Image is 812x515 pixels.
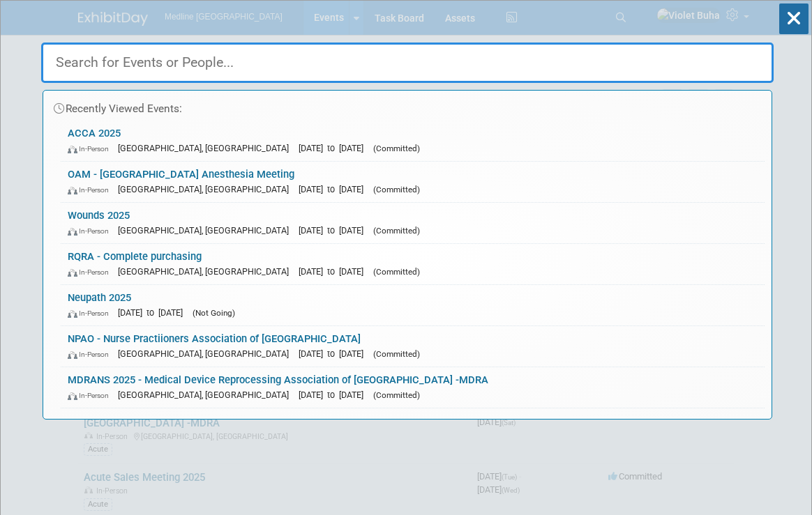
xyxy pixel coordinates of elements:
div: Recently Viewed Events: [50,91,765,121]
span: [GEOGRAPHIC_DATA], [GEOGRAPHIC_DATA] [118,184,296,194]
span: [DATE] to [DATE] [299,348,370,359]
span: (Committed) [373,226,420,236]
span: [DATE] to [DATE] [299,143,370,153]
span: [DATE] to [DATE] [118,307,190,318]
span: [GEOGRAPHIC_DATA], [GEOGRAPHIC_DATA] [118,266,296,277]
span: [DATE] to [DATE] [299,266,370,277]
span: (Committed) [373,267,420,277]
span: [DATE] to [DATE] [299,225,370,236]
a: RQRA - Complete purchasing In-Person [GEOGRAPHIC_DATA], [GEOGRAPHIC_DATA] [DATE] to [DATE] (Commi... [61,244,765,284]
a: MDRANS 2025 - Medical Device Reprocessing Association of [GEOGRAPHIC_DATA] -MDRA In-Person [GEOGR... [61,367,765,408]
span: In-Person [68,268,115,277]
a: Wounds 2025 In-Person [GEOGRAPHIC_DATA], [GEOGRAPHIC_DATA] [DATE] to [DATE] (Committed) [61,203,765,243]
span: In-Person [68,144,115,153]
span: (Committed) [373,185,420,194]
span: [GEOGRAPHIC_DATA], [GEOGRAPHIC_DATA] [118,225,296,236]
span: (Committed) [373,144,420,153]
span: (Committed) [373,390,420,400]
span: [DATE] to [DATE] [299,390,370,400]
span: In-Person [68,309,115,318]
a: NPAO - Nurse Practiioners Association of [GEOGRAPHIC_DATA] In-Person [GEOGRAPHIC_DATA], [GEOGRAPH... [61,326,765,367]
span: In-Person [68,350,115,359]
span: [GEOGRAPHIC_DATA], [GEOGRAPHIC_DATA] [118,348,296,359]
span: (Committed) [373,349,420,359]
a: ACCA 2025 In-Person [GEOGRAPHIC_DATA], [GEOGRAPHIC_DATA] [DATE] to [DATE] (Committed) [61,121,765,161]
span: [GEOGRAPHIC_DATA], [GEOGRAPHIC_DATA] [118,143,296,153]
input: Search for Events or People... [41,43,774,83]
span: In-Person [68,226,115,236]
span: In-Person [68,185,115,194]
span: In-Person [68,391,115,400]
a: OAM - [GEOGRAPHIC_DATA] Anesthesia Meeting In-Person [GEOGRAPHIC_DATA], [GEOGRAPHIC_DATA] [DATE] ... [61,162,765,202]
span: (Not Going) [193,308,235,318]
span: [GEOGRAPHIC_DATA], [GEOGRAPHIC_DATA] [118,390,296,400]
span: [DATE] to [DATE] [299,184,370,194]
a: Neupath 2025 In-Person [DATE] to [DATE] (Not Going) [61,285,765,325]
